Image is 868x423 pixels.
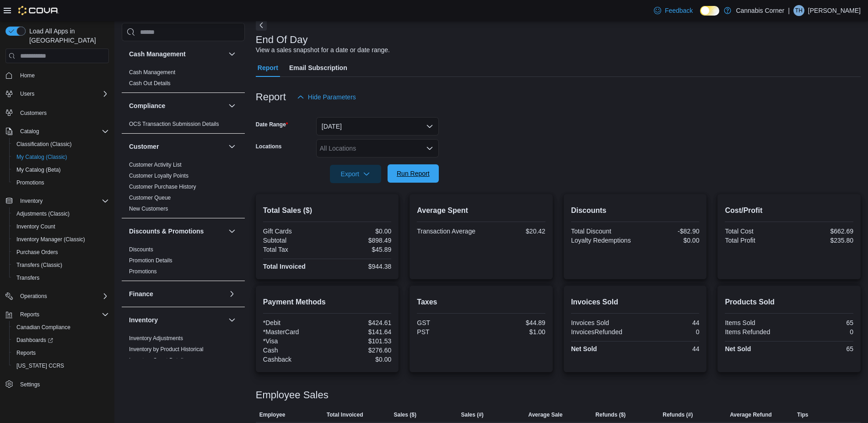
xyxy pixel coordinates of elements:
[256,390,329,401] h3: Employee Sales
[637,319,699,326] div: 44
[9,151,113,163] button: My Catalog (Classic)
[13,177,48,188] a: Promotions
[637,328,699,336] div: 0
[16,70,38,81] a: Home
[122,159,245,218] div: Customer
[129,172,189,179] span: Customer Loyalty Points
[16,236,85,243] span: Inventory Manager (Classic)
[329,228,391,235] div: $0.00
[263,263,306,270] strong: Total Invoiced
[20,293,47,300] span: Operations
[725,228,787,235] div: Total Cost
[9,271,113,284] button: Transfers
[2,125,113,138] button: Catalog
[16,70,109,81] span: Home
[259,411,286,418] span: Employee
[122,119,245,133] div: Compliance
[20,90,34,98] span: Users
[417,297,545,308] h2: Taxes
[13,247,109,258] span: Purchase Orders
[637,237,699,244] div: $0.00
[700,6,719,16] input: Dark Mode
[263,319,325,326] div: *Debit
[263,297,392,308] h2: Payment Methods
[13,139,109,150] span: Classification (Classic)
[129,205,168,212] span: New Customers
[129,69,175,76] span: Cash Management
[13,221,59,232] a: Inventory Count
[122,244,245,281] div: Discounts & Promotions
[2,378,113,391] button: Settings
[263,228,325,235] div: Gift Cards
[791,328,853,336] div: 0
[571,328,633,336] div: InvoicesRefunded
[329,337,391,345] div: $101.53
[9,138,113,151] button: Classification (Classic)
[16,141,72,148] span: Classification (Classic)
[426,145,433,152] button: Open list of options
[16,195,46,206] button: Inventory
[13,335,109,346] span: Dashboards
[329,356,391,363] div: $0.00
[20,109,47,117] span: Customers
[16,274,39,282] span: Transfers
[18,6,59,15] img: Cova
[725,345,751,352] strong: Net Sold
[13,152,109,163] span: My Catalog (Classic)
[129,101,165,110] h3: Compliance
[725,237,787,244] div: Total Profit
[16,379,109,390] span: Settings
[397,169,430,178] span: Run Report
[129,289,225,298] button: Finance
[329,328,391,336] div: $141.64
[417,205,545,216] h2: Average Spent
[16,179,44,186] span: Promotions
[571,297,700,308] h2: Invoices Sold
[13,322,74,333] a: Canadian Compliance
[13,322,109,333] span: Canadian Compliance
[289,59,347,77] span: Email Subscription
[571,205,700,216] h2: Discounts
[5,65,109,415] nav: Complex example
[2,87,113,100] button: Users
[129,257,173,264] span: Promotion Details
[571,237,633,244] div: Loyalty Redemptions
[263,337,325,345] div: *Visa
[665,6,693,15] span: Feedback
[129,335,183,342] span: Inventory Adjustments
[16,195,109,206] span: Inventory
[725,319,787,326] div: Items Sold
[2,308,113,321] button: Reports
[129,162,182,168] a: Customer Activity List
[16,362,64,369] span: [US_STATE] CCRS
[327,411,363,418] span: Total Invoiced
[129,315,158,325] h3: Inventory
[13,164,65,175] a: My Catalog (Beta)
[650,1,696,20] a: Feedback
[129,206,168,212] a: New Customers
[13,347,39,358] a: Reports
[795,5,803,16] span: TH
[388,164,439,183] button: Run Report
[256,20,267,31] button: Next
[725,205,853,216] h2: Cost/Profit
[13,152,71,163] a: My Catalog (Classic)
[16,108,50,119] a: Customers
[16,249,58,256] span: Purchase Orders
[263,356,325,363] div: Cashback
[16,126,43,137] button: Catalog
[791,237,853,244] div: $235.80
[335,165,376,183] span: Export
[329,347,391,354] div: $276.60
[461,411,484,418] span: Sales (#)
[129,246,153,253] span: Discounts
[129,49,186,59] h3: Cash Management
[808,5,861,16] p: [PERSON_NAME]
[483,328,545,336] div: $1.00
[129,315,225,325] button: Inventory
[256,143,282,150] label: Locations
[129,173,189,179] a: Customer Loyalty Points
[129,227,225,236] button: Discounts & Promotions
[13,360,68,371] a: [US_STATE] CCRS
[9,347,113,359] button: Reports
